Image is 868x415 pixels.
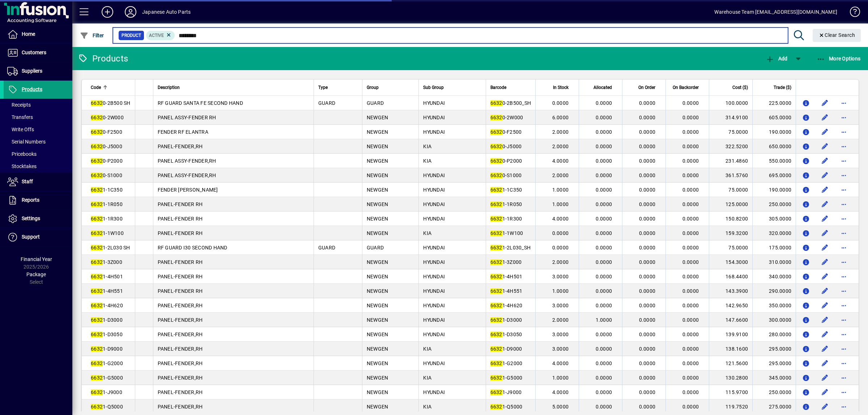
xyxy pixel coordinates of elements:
span: HYUNDAI [423,288,445,294]
td: 305.0000 [752,211,796,226]
span: 0.0000 [552,230,569,236]
a: Home [4,25,72,43]
em: 6632 [490,216,502,222]
span: 0.0000 [682,187,699,193]
button: More options [838,141,850,152]
span: GUARD [367,245,384,251]
span: FENDER RF ELANTRA [158,129,208,135]
span: HYUNDAI [423,274,445,279]
em: 6632 [490,115,502,120]
span: 0-P2000 [490,158,522,164]
a: Stocktakes [4,160,72,172]
span: 0.0000 [639,144,656,149]
td: 361.5760 [709,168,752,183]
span: 0.0000 [682,172,699,178]
span: PANEL ASSY-FENDER,RH [158,158,216,164]
span: 0.0000 [596,274,612,279]
button: Edit [819,155,831,167]
span: HYUNDAI [423,129,445,135]
button: Edit [819,198,831,210]
span: Pricebooks [7,151,37,157]
td: 290.0000 [752,284,796,298]
td: 75.0000 [709,125,752,139]
span: 0-P2000 [91,158,123,164]
span: Product [122,32,141,39]
span: Cost ($) [732,84,748,91]
span: 0.0000 [639,259,656,265]
button: More options [838,300,850,311]
button: More options [838,256,850,268]
span: 0-S1000 [490,172,522,178]
span: 0.0000 [596,216,612,222]
span: Serial Numbers [7,139,46,145]
span: PANEL-FENDER RH [158,259,203,265]
button: Edit [819,141,831,152]
span: Sub Group [423,84,444,91]
span: 0-J5000 [91,144,122,149]
span: 2.0000 [552,144,569,149]
button: More Options [815,52,863,65]
em: 6632 [490,274,502,279]
td: 125.0000 [709,197,752,211]
button: Edit [819,256,831,268]
span: 0.0000 [596,172,612,178]
td: 340.0000 [752,269,796,284]
span: Barcode [490,84,506,91]
span: Trade ($) [774,84,791,91]
td: 310.0000 [752,255,796,269]
span: Home [22,31,35,37]
div: Allocated [583,84,618,91]
span: 1-3Z000 [91,259,122,265]
span: 0.0000 [682,100,699,106]
span: 6.0000 [552,115,569,120]
span: 0.0000 [639,115,656,120]
span: 3.0000 [552,274,569,279]
span: 0.0000 [682,230,699,236]
div: Description [158,84,309,91]
button: Edit [819,227,831,239]
span: 1.0000 [552,201,569,207]
td: 142.9650 [709,298,752,313]
span: 0.0000 [639,158,656,164]
em: 6632 [91,288,103,294]
span: Clear Search [818,32,855,38]
span: Type [318,84,328,91]
span: 1-4H501 [490,274,523,279]
button: More options [838,401,850,412]
span: In Stock [553,84,569,91]
em: 6632 [490,100,502,106]
span: HYUNDAI [423,216,445,222]
span: 0.0000 [596,129,612,135]
span: 1-1W100 [490,230,523,236]
span: HYUNDAI [423,245,445,251]
span: Suppliers [22,68,42,74]
span: PANEL-FENDER RH [158,274,203,279]
span: Active [149,33,164,38]
span: 0.0000 [682,158,699,164]
td: 190.0000 [752,183,796,197]
button: Add [96,5,119,18]
span: 0-2B500 SH [91,100,131,106]
button: More options [838,242,850,253]
em: 6632 [490,129,502,135]
button: More options [838,155,850,167]
span: Stocktakes [7,163,37,169]
em: 6632 [490,187,502,193]
span: 0-F2500 [490,129,522,135]
td: 75.0000 [709,183,752,197]
span: 1-1C350 [490,187,522,193]
button: Edit [819,97,831,109]
span: 0.0000 [682,144,699,149]
a: Staff [4,173,72,191]
span: PANEL-FENDER RH [158,201,203,207]
em: 6632 [91,172,103,178]
span: 0.0000 [596,230,612,236]
span: 1-1R300 [490,216,522,222]
span: 0.0000 [639,201,656,207]
button: Edit [819,170,831,181]
em: 6632 [490,230,502,236]
span: Filter [80,33,104,38]
a: Receipts [4,99,72,111]
span: 0.0000 [639,274,656,279]
em: 6632 [91,187,103,193]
